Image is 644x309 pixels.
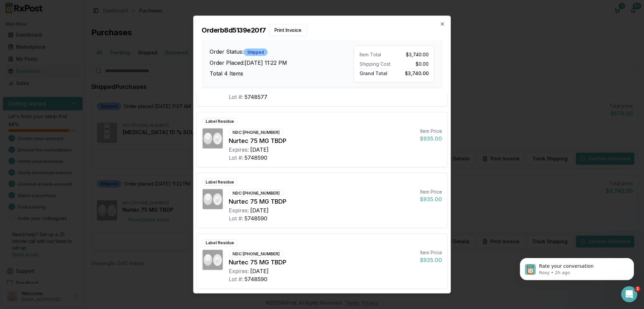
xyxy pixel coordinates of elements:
div: Shipped [244,49,268,56]
span: $3,740.00 [406,51,429,58]
div: NDC: [PHONE_NUMBER] [229,189,283,197]
div: Nurtec 75 MG TBDP [229,136,415,145]
div: [DATE] [250,145,269,153]
div: 5748577 [245,93,267,101]
div: Item Price [420,249,442,256]
span: Grand Total [360,68,387,76]
button: Print Invoice [269,24,307,36]
div: Nurtec 75 MG TBDP [229,257,415,267]
div: Lot #: [229,275,243,283]
div: $935.00 [420,256,442,264]
h3: Order Placed: [DATE] 11:22 PM [210,59,354,67]
iframe: Intercom live chat [621,286,637,302]
div: $935.00 [420,195,442,203]
div: Expires: [229,145,249,153]
div: 5748590 [245,214,267,222]
div: Label Residue [202,239,238,246]
div: Item Total [360,51,391,58]
div: [DATE] [250,267,269,275]
div: 5748590 [245,275,267,283]
span: 2 [635,286,640,292]
div: $0.00 [397,60,429,67]
div: NDC: [PHONE_NUMBER] [229,128,283,136]
div: Item Price [420,127,442,134]
div: Item Price [420,188,442,195]
div: NDC: [PHONE_NUMBER] [229,250,283,257]
div: 5748590 [245,153,267,161]
div: $935.00 [420,134,442,142]
h2: Order b8d5139e20f7 [202,24,442,36]
h3: Total 4 Items [210,69,354,78]
img: Nurtec 75 MG TBDP [203,128,223,148]
div: Label Residue [202,117,238,125]
div: Expires: [229,267,249,275]
span: $3,740.00 [405,68,429,76]
div: Nurtec 75 MG TBDP [229,197,415,206]
div: Lot #: [229,153,243,161]
iframe: Intercom notifications message [510,244,644,291]
div: Lot #: [229,214,243,222]
div: Label Residue [202,178,238,186]
img: Nurtec 75 MG TBDP [203,250,223,270]
div: Shipping Cost [360,60,391,67]
div: Lot #: [229,93,243,101]
h3: Order Status: [210,48,354,56]
div: Expires: [229,206,249,214]
img: Nurtec 75 MG TBDP [203,189,223,209]
div: [DATE] [250,206,269,214]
